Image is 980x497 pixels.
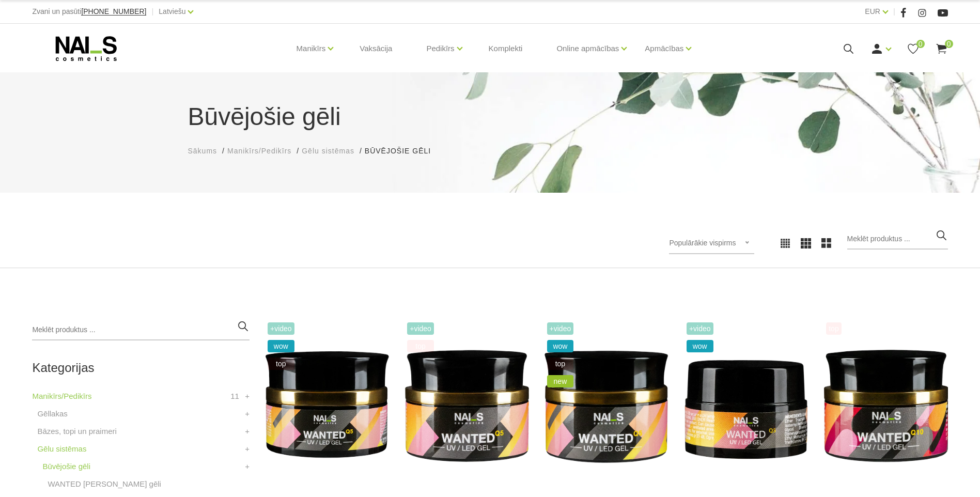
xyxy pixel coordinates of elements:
[268,340,294,352] span: wow
[265,320,389,490] img: Gels WANTED NAILS cosmetics tehniķu komanda ir radījusi gelu, kas ilgi jau ir katra meistara mekl...
[545,320,668,490] img: Gels WANTED NAILS cosmetics tehniķu komanda ir radījusi gelu, kas ilgi jau ir katra meistara mekl...
[687,340,713,352] span: wow
[547,340,574,352] span: wow
[302,147,354,155] span: Gēlu sistēmas
[245,408,250,420] a: +
[37,443,86,455] a: Gēlu sistēmas
[32,361,250,375] h2: Kategorijas
[81,8,146,15] a: [PHONE_NUMBER]
[37,425,116,438] a: Bāzes, topi un praimeri
[407,340,434,352] span: top
[81,7,146,15] span: [PHONE_NUMBER]
[426,28,454,69] a: Pedikīrs
[865,5,880,18] a: EUR
[245,460,250,473] a: +
[32,390,91,402] a: Manikīrs/Pedikīrs
[847,229,948,250] input: Meklēt produktus ...
[480,24,531,73] a: Komplekti
[159,5,185,18] a: Latviešu
[916,40,925,48] span: 0
[351,24,400,73] a: Vaksācija
[645,28,683,69] a: Apmācības
[188,98,792,135] h1: Būvējošie gēli
[188,146,217,157] a: Sākums
[893,5,895,18] span: |
[245,390,250,402] a: +
[684,320,808,490] img: Gels WANTED NAILS cosmetics tehniķu komanda ir radījusi gelu, kas ilgi jau ir katra meistara mekl...
[297,28,326,69] a: Manikīrs
[245,425,250,438] a: +
[230,390,239,402] span: 11
[823,320,947,490] img: Gels WANTED NAILS cosmetics tehniķu komanda ir radījusi gelu, kas ilgi jau ir katra meistara mekl...
[945,40,953,48] span: 0
[405,320,528,490] img: Gels WANTED NAILS cosmetics tehniķu komanda ir radījusi gelu, kas ilgi jau ir katra meistara mekl...
[826,322,841,335] span: top
[302,146,354,157] a: Gēlu sistēmas
[669,239,736,247] span: Populārākie vispirms
[365,146,441,157] li: Būvējošie gēli
[48,478,161,490] a: WANTED [PERSON_NAME] gēli
[268,358,294,370] span: top
[407,322,434,335] span: +Video
[547,375,574,387] span: new
[227,147,291,155] span: Manikīrs/Pedikīrs
[935,42,948,55] a: 0
[151,5,153,18] span: |
[547,358,574,370] span: top
[37,408,67,420] a: Gēllakas
[42,460,90,473] a: Būvējošie gēli
[227,146,291,157] a: Manikīrs/Pedikīrs
[556,28,619,69] a: Online apmācības
[547,322,574,335] span: +Video
[32,320,250,340] input: Meklēt produktus ...
[687,322,713,335] span: +Video
[188,147,217,155] span: Sākums
[245,443,250,455] a: +
[268,322,294,335] span: +Video
[907,42,920,55] a: 0
[32,5,146,18] div: Zvani un pasūti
